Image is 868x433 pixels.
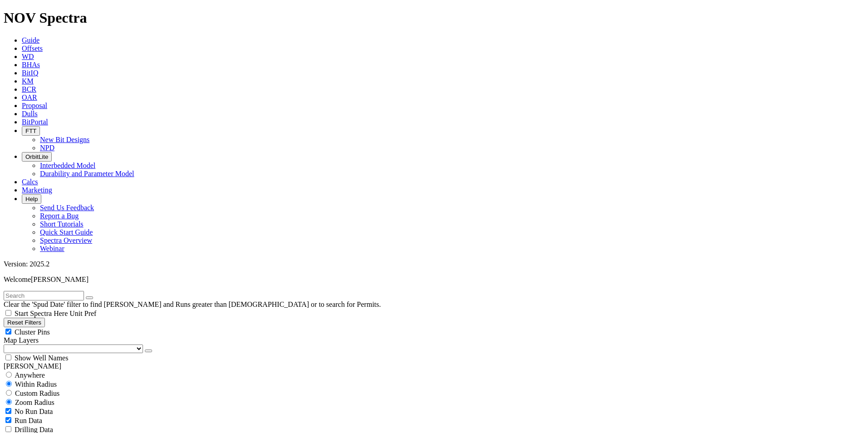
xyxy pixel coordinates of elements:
a: Webinar [40,245,64,252]
a: New Bit Designs [40,136,89,143]
span: Unit Pref [69,310,96,317]
a: Dulls [22,110,38,118]
p: Welcome [4,276,864,284]
a: WD [22,53,34,60]
span: Zoom Radius [15,399,54,406]
a: Proposal [22,102,47,109]
a: Interbedded Model [40,162,95,169]
a: Guide [22,36,39,44]
span: Start Spectra Here [15,310,68,317]
span: Map Layers [4,336,39,344]
input: Start Spectra Here [5,310,11,316]
button: FTT [22,126,40,136]
span: Show Well Names [15,354,68,362]
span: FTT [25,128,36,134]
a: BitIQ [22,69,38,77]
button: Reset Filters [4,318,45,327]
span: Run Data [15,417,42,424]
a: Send Us Feedback [40,204,94,212]
a: BCR [22,85,36,93]
span: Anywhere [15,371,45,379]
a: Durability and Parameter Model [40,170,134,177]
a: OAR [22,93,37,101]
a: Marketing [22,186,52,194]
a: KM [22,77,34,85]
div: [PERSON_NAME] [4,362,864,370]
a: Report a Bug [40,212,79,220]
a: Offsets [22,44,43,52]
button: OrbitLite [22,152,52,162]
span: Cluster Pins [15,328,50,336]
button: Help [22,194,41,204]
span: OrbitLite [25,153,48,160]
div: Version: 2025.2 [4,260,864,268]
span: Help [25,196,38,202]
a: Quick Start Guide [40,228,93,236]
span: Within Radius [15,380,57,388]
a: BHAs [22,61,40,69]
input: Search [4,291,84,300]
span: Custom Radius [15,389,59,397]
span: [PERSON_NAME] [31,276,89,283]
a: BitPortal [22,118,48,126]
a: Calcs [22,178,38,186]
h1: NOV Spectra [4,10,864,26]
a: Short Tutorials [40,220,84,228]
span: No Run Data [15,408,53,415]
span: Clear the 'Spud Date' filter to find [PERSON_NAME] and Runs greater than [DEMOGRAPHIC_DATA] or to... [4,300,381,308]
a: Spectra Overview [40,236,92,244]
a: NPD [40,144,54,152]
